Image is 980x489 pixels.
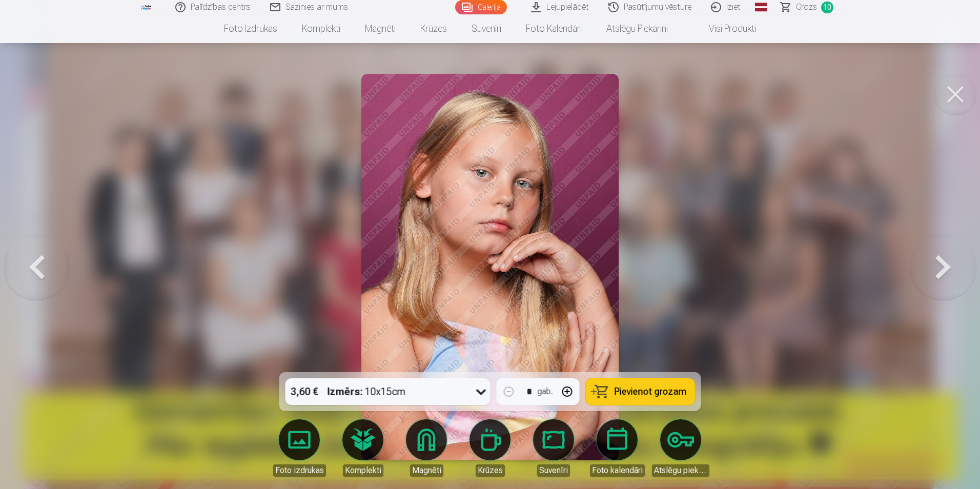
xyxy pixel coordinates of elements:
a: Foto kalendāri [588,419,646,477]
a: Atslēgu piekariņi [594,14,680,43]
a: Magnēti [353,14,408,43]
a: Foto kalendāri [514,14,594,43]
div: 3,60 € [285,378,323,405]
div: Magnēti [410,464,443,477]
span: Grozs [796,1,817,13]
div: Krūzes [476,464,505,477]
div: gab. [538,385,553,398]
a: Komplekti [290,14,353,43]
a: Komplekti [334,419,392,477]
strong: Izmērs : [328,384,363,399]
a: Foto izdrukas [271,419,328,477]
a: Visi produkti [680,14,768,43]
div: Suvenīri [537,464,570,477]
button: Pievienot grozam [586,378,695,405]
div: Atslēgu piekariņi [652,464,709,477]
span: Pievienot grozam [615,387,687,396]
span: 10 [821,2,833,13]
div: 10x15cm [328,378,406,405]
div: Foto kalendāri [590,464,645,477]
a: Foto izdrukas [212,14,290,43]
a: Magnēti [398,419,455,477]
a: Krūzes [461,419,519,477]
a: Atslēgu piekariņi [652,419,709,477]
div: Komplekti [343,464,383,477]
div: Foto izdrukas [273,464,326,477]
a: Suvenīri [459,14,514,43]
a: Krūzes [408,14,459,43]
img: /fa1 [140,4,152,10]
a: Suvenīri [525,419,582,477]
